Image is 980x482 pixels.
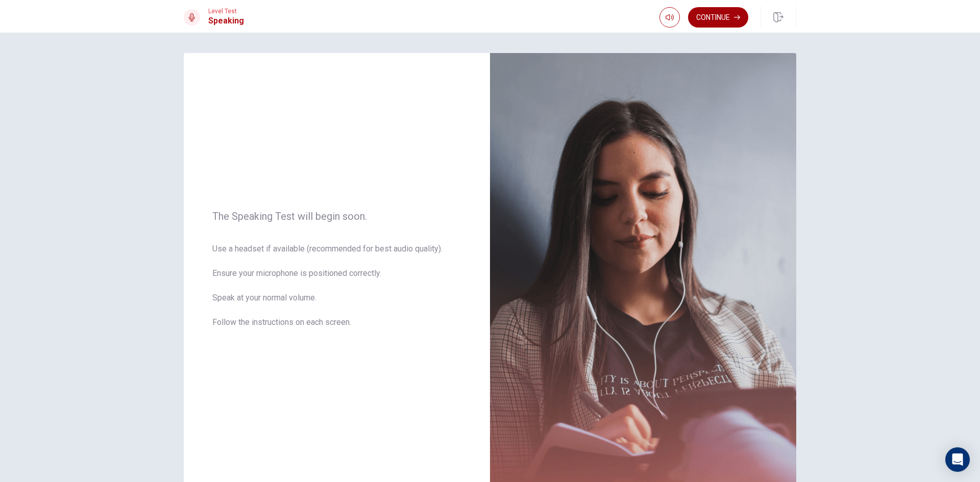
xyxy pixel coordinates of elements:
button: Continue [688,7,748,28]
h1: Speaking [208,15,244,27]
div: Open Intercom Messenger [945,447,970,472]
span: The Speaking Test will begin soon. [212,210,461,222]
span: Level Test [208,8,244,15]
span: Use a headset if available (recommended for best audio quality). Ensure your microphone is positi... [212,243,461,341]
